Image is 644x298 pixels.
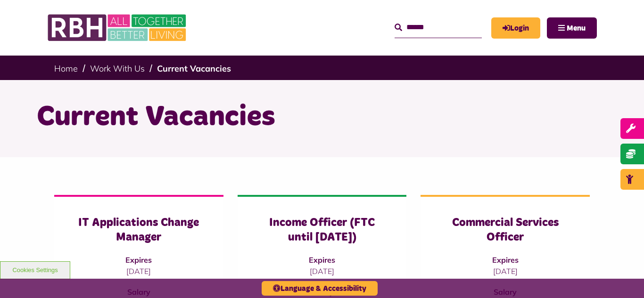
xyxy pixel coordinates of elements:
a: Home [54,63,78,74]
h1: Current Vacancies [37,99,607,136]
h3: Commercial Services Officer [439,216,571,245]
p: [DATE] [73,266,205,277]
img: RBH [47,9,189,46]
iframe: Netcall Web Assistant for live chat [602,256,644,298]
strong: Expires [125,255,152,265]
a: MyRBH [491,17,540,39]
p: [DATE] [256,266,388,277]
a: Current Vacancies [157,63,231,74]
span: Menu [567,24,586,32]
a: Work With Us [90,63,145,74]
h3: Income Officer (FTC until [DATE]) [256,216,388,245]
button: Navigation [547,17,597,39]
strong: Expires [492,255,519,265]
h3: IT Applications Change Manager [73,216,205,245]
button: Language & Accessibility [262,281,378,296]
strong: Expires [309,255,335,265]
p: [DATE] [439,266,571,277]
